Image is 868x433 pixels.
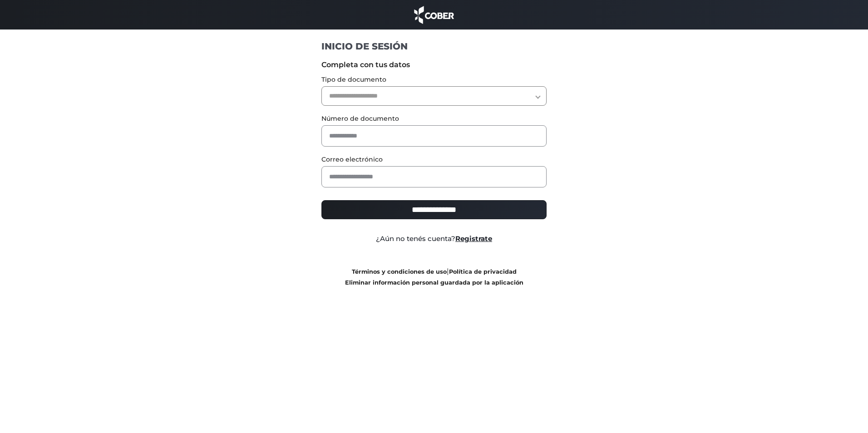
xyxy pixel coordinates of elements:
[321,114,547,123] label: Número de documento
[321,59,547,70] label: Completa con tus datos
[345,279,523,286] a: Eliminar información personal guardada por la aplicación
[412,5,456,25] img: cober_marca.png
[315,234,554,244] div: ¿Aún no tenés cuenta?
[449,268,517,275] a: Política de privacidad
[321,40,547,52] h1: INICIO DE SESIÓN
[352,268,447,275] a: Términos y condiciones de uso
[455,234,492,243] a: Registrate
[321,75,547,84] label: Tipo de documento
[315,266,554,288] div: |
[321,155,547,164] label: Correo electrónico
